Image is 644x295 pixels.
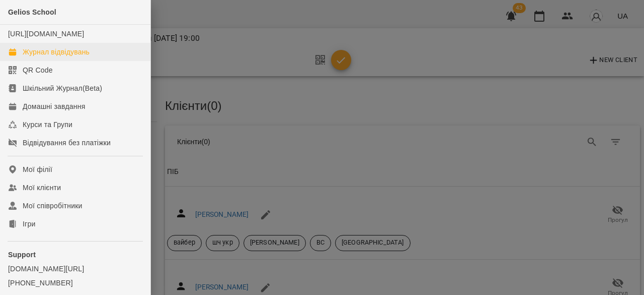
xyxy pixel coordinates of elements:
div: Мої співробітники [23,201,83,211]
div: Шкільний Журнал(Beta) [23,83,102,93]
div: Відвідування без платіжки [23,138,111,148]
a: [PHONE_NUMBER] [8,278,142,288]
div: QR Code [23,65,53,75]
div: Ігри [23,219,35,229]
a: [DOMAIN_NAME][URL] [8,264,142,274]
div: Мої клієнти [23,183,61,193]
a: [URL][DOMAIN_NAME] [8,30,84,38]
div: Курси та Групи [23,120,72,130]
p: Support [8,250,142,260]
div: Домашні завдання [23,101,85,111]
div: Журнал відвідувань [23,47,90,57]
span: Gelios School [8,8,56,16]
div: Мої філії [23,164,52,174]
